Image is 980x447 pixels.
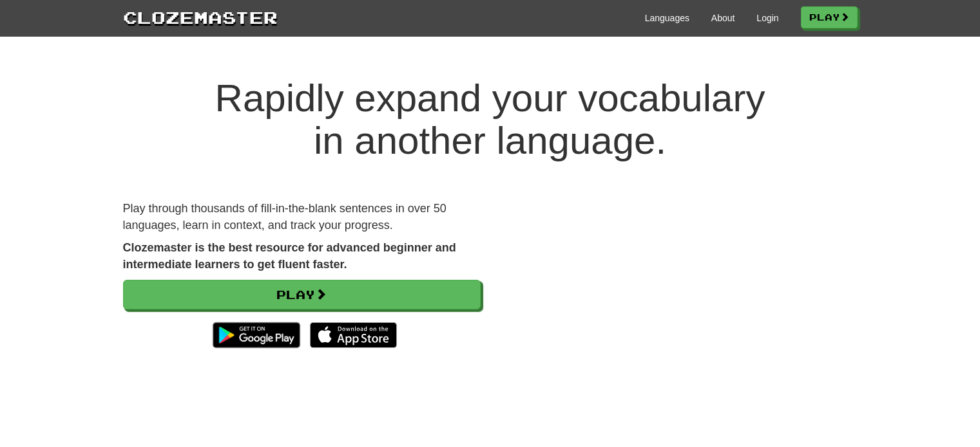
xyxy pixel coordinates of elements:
[801,6,858,28] a: Play
[206,316,306,354] img: Get it on Google Play
[756,12,778,24] a: Login
[123,241,456,271] strong: Clozemaster is the best resource for advanced beginner and intermediate learners to get fluent fa...
[123,201,481,233] p: Play through thousands of fill-in-the-blank sentences in over 50 languages, learn in context, and...
[123,280,481,309] a: Play
[645,12,689,24] a: Languages
[310,322,397,348] img: Download_on_the_App_Store_Badge_US-UK_135x40-25178aeef6eb6b83b96f5f2d004eda3bffbb37122de64afbaef7...
[711,12,735,24] a: About
[123,5,278,29] a: Clozemaster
